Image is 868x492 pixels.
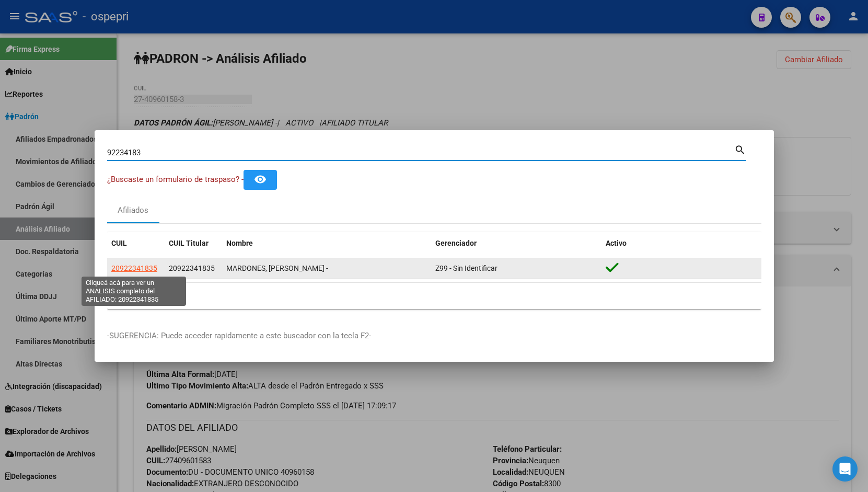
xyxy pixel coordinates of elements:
[435,239,477,247] span: Gerenciador
[431,232,601,255] datatable-header-cell: Gerenciador
[107,175,244,184] span: ¿Buscaste un formulario de traspaso? -
[832,456,858,482] div: Open Intercom Messenger
[222,232,431,255] datatable-header-cell: Nombre
[254,173,267,186] mat-icon: remove_red_eye
[107,283,761,309] div: 1 total
[226,239,253,247] span: Nombre
[165,232,222,255] datatable-header-cell: CUIL Titular
[606,239,627,247] span: Activo
[111,264,157,272] span: 20922341835
[601,232,761,255] datatable-header-cell: Activo
[118,204,148,216] div: Afiliados
[111,239,127,247] span: CUIL
[435,264,497,272] span: Z99 - Sin Identificar
[107,232,165,255] datatable-header-cell: CUIL
[226,262,427,274] div: MARDONES, [PERSON_NAME] -
[169,239,209,247] span: CUIL Titular
[734,143,746,155] mat-icon: search
[169,264,215,272] span: 20922341835
[107,330,761,342] p: -SUGERENCIA: Puede acceder rapidamente a este buscador con la tecla F2-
